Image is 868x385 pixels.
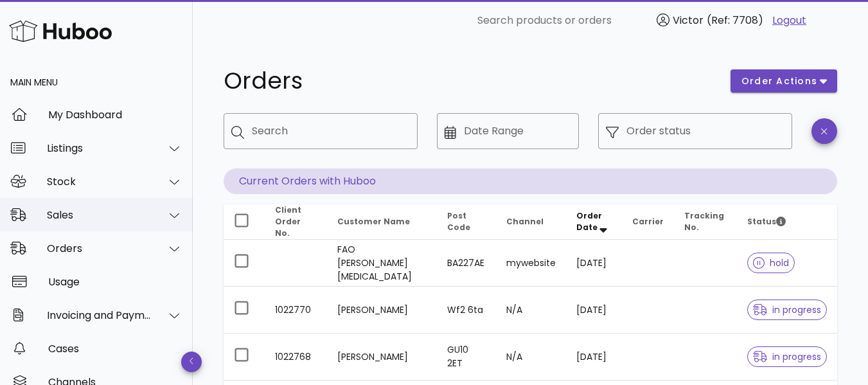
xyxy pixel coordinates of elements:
[327,334,437,381] td: [PERSON_NAME]
[48,276,182,288] div: Usage
[47,142,152,154] div: Listings
[741,75,818,88] span: order actions
[622,204,674,240] th: Carrier
[327,287,437,334] td: [PERSON_NAME]
[506,216,544,227] span: Channel
[674,204,737,240] th: Tracking No.
[496,240,566,287] td: mywebsite
[673,13,704,28] span: Victor
[772,13,806,28] a: Logout
[265,287,327,334] td: 1022770
[9,17,112,45] img: Huboo Logo
[496,287,566,334] td: N/A
[47,309,152,321] div: Invoicing and Payments
[437,204,496,240] th: Post Code
[753,258,789,267] span: hold
[753,305,821,314] span: in progress
[684,210,724,233] span: Tracking No.
[47,242,152,255] div: Orders
[731,69,837,93] button: order actions
[337,216,410,227] span: Customer Name
[632,216,664,227] span: Carrier
[447,210,470,233] span: Post Code
[496,334,566,381] td: N/A
[48,343,182,355] div: Cases
[224,69,715,93] h1: Orders
[496,204,566,240] th: Channel
[47,175,152,188] div: Stock
[224,168,837,194] p: Current Orders with Huboo
[437,240,496,287] td: BA227AE
[566,240,622,287] td: [DATE]
[566,287,622,334] td: [DATE]
[566,334,622,381] td: [DATE]
[747,216,786,227] span: Status
[753,352,821,361] span: in progress
[47,209,152,221] div: Sales
[327,240,437,287] td: FAO [PERSON_NAME][MEDICAL_DATA]
[327,204,437,240] th: Customer Name
[437,287,496,334] td: Wf2 6ta
[265,204,327,240] th: Client Order No.
[566,204,622,240] th: Order Date: Sorted descending. Activate to remove sorting.
[576,210,602,233] span: Order Date
[265,334,327,381] td: 1022768
[275,204,301,238] span: Client Order No.
[737,204,837,240] th: Status
[48,109,182,121] div: My Dashboard
[437,334,496,381] td: GU10 2ET
[707,13,763,28] span: (Ref: 7708)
